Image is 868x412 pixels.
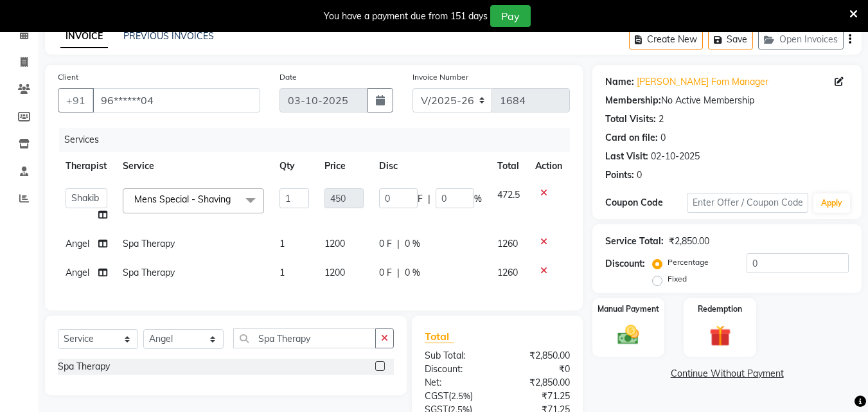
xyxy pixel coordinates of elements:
[58,71,78,83] label: Client
[317,152,371,181] th: Price
[687,193,808,213] input: Enter Offer / Coupon Code
[58,152,115,181] th: Therapist
[598,303,659,315] label: Manual Payment
[497,267,518,278] span: 1260
[66,238,89,249] span: Angel
[497,189,520,201] span: 472.5
[605,75,634,89] div: Name:
[605,235,664,248] div: Service Total:
[60,25,108,48] a: INVOICE
[605,112,656,126] div: Total Visits:
[93,88,260,112] input: Search by Name/Mobile/Email/Code
[758,30,844,49] button: Open Invoices
[497,390,580,403] div: ₹71.25
[371,152,490,181] th: Disc
[418,192,423,206] span: F
[660,131,666,145] div: 0
[231,193,236,205] a: x
[115,152,272,181] th: Service
[397,237,400,251] span: |
[497,238,518,249] span: 1260
[58,360,110,373] div: Spa Therapy
[490,152,527,181] th: Total
[698,303,742,315] label: Redemption
[497,363,580,376] div: ₹0
[324,238,345,249] span: 1200
[611,323,646,347] img: _cash.svg
[428,192,430,206] span: |
[659,112,664,126] div: 2
[605,257,645,271] div: Discount:
[272,152,316,181] th: Qty
[605,196,686,210] div: Coupon Code
[595,367,859,381] a: Continue Without Payment
[397,266,400,280] span: |
[415,363,497,376] div: Discount:
[490,5,531,27] button: Pay
[425,330,454,343] span: Total
[813,193,850,213] button: Apply
[425,390,448,402] span: CGST
[651,150,700,163] div: 02-10-2025
[279,71,297,83] label: Date
[497,376,580,390] div: ₹2,850.00
[134,193,231,205] span: Mens Special - Shaving
[324,267,345,278] span: 1200
[379,266,392,280] span: 0 F
[605,131,658,145] div: Card on file:
[405,266,420,280] span: 0 %
[59,128,580,152] div: Services
[605,94,849,107] div: No Active Membership
[703,323,738,349] img: _gift.svg
[123,30,214,42] a: PREVIOUS INVOICES
[527,152,570,181] th: Action
[629,30,703,49] button: Create New
[708,30,753,49] button: Save
[123,238,175,249] span: Spa Therapy
[379,237,392,251] span: 0 F
[279,267,285,278] span: 1
[668,273,687,285] label: Fixed
[605,150,648,163] div: Last Visit:
[412,71,468,83] label: Invoice Number
[279,238,285,249] span: 1
[66,267,89,278] span: Angel
[123,267,175,278] span: Spa Therapy
[405,237,420,251] span: 0 %
[324,10,488,23] div: You have a payment due from 151 days
[415,390,497,403] div: ( )
[58,88,94,112] button: +91
[415,376,497,390] div: Net:
[637,75,768,89] a: [PERSON_NAME] Fom Manager
[669,235,709,248] div: ₹2,850.00
[605,168,634,182] div: Points:
[497,349,580,363] div: ₹2,850.00
[668,256,709,268] label: Percentage
[474,192,482,206] span: %
[605,94,661,107] div: Membership:
[637,168,642,182] div: 0
[233,328,376,348] input: Search or Scan
[451,391,470,401] span: 2.5%
[415,349,497,363] div: Sub Total:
